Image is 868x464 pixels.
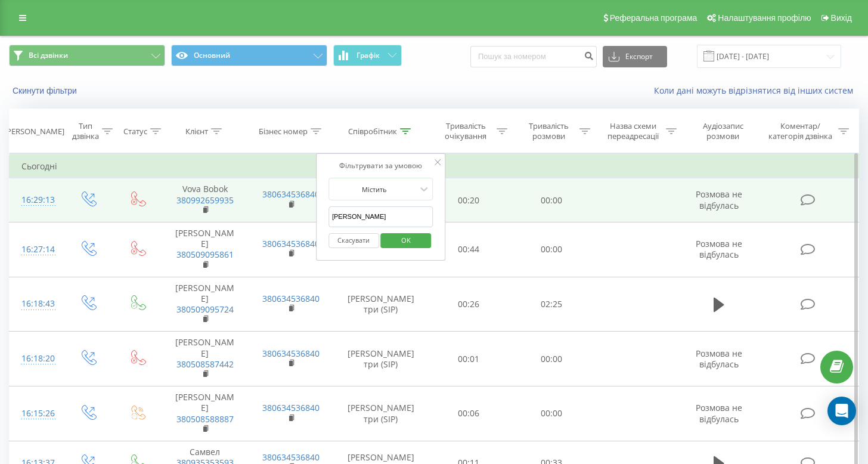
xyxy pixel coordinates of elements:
td: 00:00 [510,332,593,386]
button: OK [381,233,432,248]
div: 16:27:14 [21,238,51,261]
input: Пошук за номером [470,46,597,67]
div: Коментар/категорія дзвінка [765,121,835,141]
div: Тривалість очікування [438,121,494,141]
button: Експорт [603,46,667,67]
td: 00:01 [427,332,510,386]
button: Основний [171,45,327,66]
button: Скасувати [328,233,379,248]
div: 16:29:13 [21,188,51,212]
td: 02:25 [510,277,593,332]
div: 16:18:43 [21,292,51,315]
div: Фільтрувати за умовою [328,160,433,172]
input: Введіть значення [328,206,433,227]
span: Розмова не відбулась [696,402,742,424]
span: Графік [356,51,380,60]
span: Розмова не відбулась [696,348,742,370]
a: Коли дані можуть відрізнятися вiд інших систем [654,85,859,96]
td: 00:00 [510,386,593,441]
a: 380634536840 [262,348,320,359]
span: Реферальна програма [610,13,697,23]
div: Тривалість розмови [521,121,576,141]
a: 380634536840 [262,293,320,304]
td: 00:44 [427,222,510,277]
button: Графік [333,45,402,66]
div: 16:15:26 [21,402,51,425]
span: Всі дзвінки [29,51,68,60]
a: 380508588887 [176,413,234,425]
td: 00:26 [427,277,510,332]
td: [PERSON_NAME] три (SIP) [334,386,427,441]
td: 00:20 [427,178,510,222]
span: Розмова не відбулась [696,238,742,260]
div: Аудіозапис розмови [690,121,757,141]
td: Vova Bobok [162,178,248,222]
span: Вихід [831,13,852,23]
div: Бізнес номер [259,126,308,137]
div: Open Intercom Messenger [827,397,856,425]
td: [PERSON_NAME] три (SIP) [334,277,427,332]
td: [PERSON_NAME] [162,277,248,332]
div: Співробітник [348,126,397,137]
td: [PERSON_NAME] [162,332,248,386]
a: 380634536840 [262,451,320,463]
td: [PERSON_NAME] три (SIP) [334,332,427,386]
div: Клієнт [185,126,208,137]
td: Сьогодні [10,154,859,178]
div: 16:18:20 [21,347,51,370]
div: Статус [123,126,147,137]
div: Тип дзвінка [72,121,99,141]
a: 380992659935 [176,194,234,206]
a: 380508587442 [176,358,234,370]
span: OK [389,231,423,249]
div: [PERSON_NAME] [4,126,64,137]
td: 00:00 [510,178,593,222]
div: Назва схеми переадресації [604,121,663,141]
span: Розмова не відбулась [696,188,742,211]
a: 380509095861 [176,249,234,260]
a: 380509095724 [176,304,234,315]
td: 00:06 [427,386,510,441]
a: 380634536840 [262,238,320,249]
button: Скинути фільтри [9,85,83,96]
button: Всі дзвінки [9,45,165,66]
span: Налаштування профілю [718,13,811,23]
a: 380634536840 [262,188,320,200]
td: [PERSON_NAME] [162,386,248,441]
a: 380634536840 [262,402,320,413]
td: 00:00 [510,222,593,277]
td: [PERSON_NAME] [162,222,248,277]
